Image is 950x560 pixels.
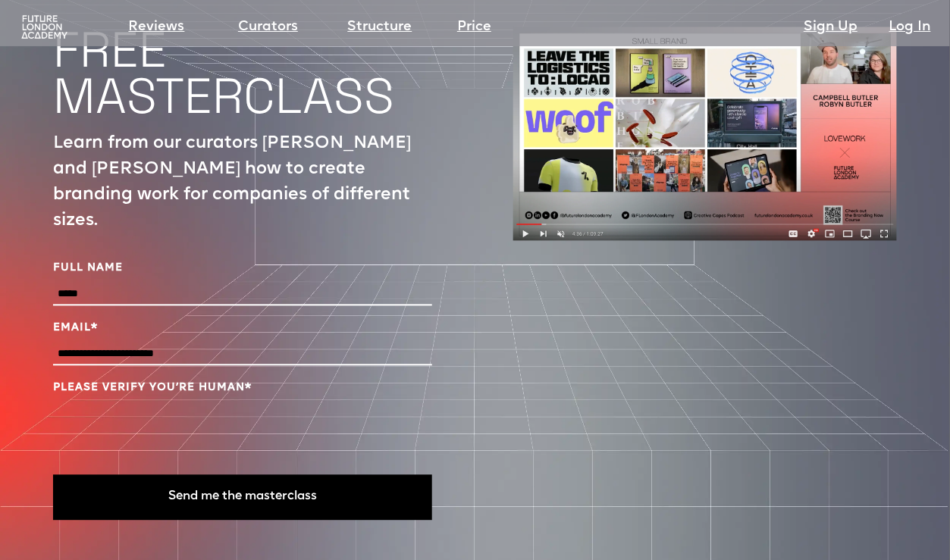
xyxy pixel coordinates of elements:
label: Email [53,321,432,336]
a: Log In [889,17,931,38]
iframe: reCAPTCHA [53,404,284,463]
a: Structure [348,17,412,38]
a: Sign Up [804,17,858,38]
button: Send me the masterclass [53,475,432,521]
a: Price [457,17,491,38]
label: Please verify you’re human [53,381,432,396]
label: Full Name [53,261,432,277]
h1: FREE MASTERCLASS [53,27,394,120]
a: Curators [238,17,298,38]
a: Reviews [129,17,185,38]
p: Learn from our curators [PERSON_NAME] and [PERSON_NAME] how to create branding work for companies... [53,132,437,235]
